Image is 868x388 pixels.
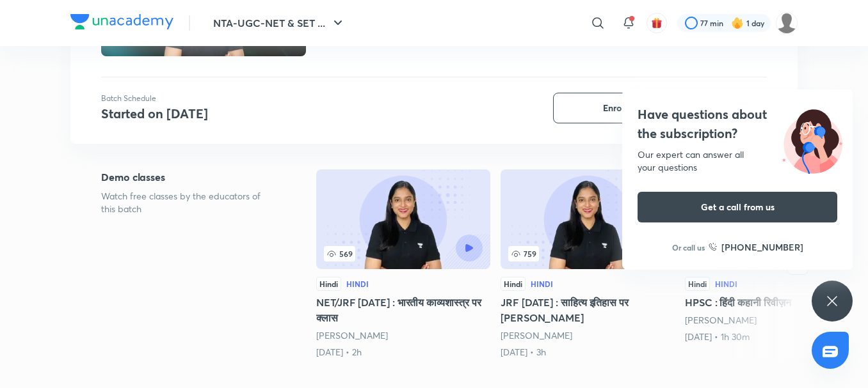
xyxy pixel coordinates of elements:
[316,329,490,342] div: Sakshi Singh
[715,280,737,288] div: Hindi
[776,12,798,34] img: Diksha Mishra
[205,10,353,36] button: NTA-UGC-NET & SET ...
[685,295,859,310] h5: HPSC : हिंदी कहानी रिवीज़न
[316,277,341,291] div: Hindi
[638,148,837,174] div: Our expert can answer all your questions
[501,346,675,359] div: 23rd Jun • 3h
[501,329,572,341] a: [PERSON_NAME]
[772,105,853,174] img: ttu_illustration_new.svg
[709,240,803,254] a: [PHONE_NUMBER]
[553,93,687,123] button: Enrolled
[672,242,705,253] p: Or call us
[685,314,757,326] a: [PERSON_NAME]
[638,192,837,222] button: Get a call from us
[647,13,667,33] button: avatar
[346,280,369,288] div: Hindi
[501,277,526,291] div: Hindi
[508,246,539,261] span: 759
[685,277,710,291] div: Hindi
[101,190,275,215] p: Watch free classes by the educators of this batch
[721,240,803,254] h6: [PHONE_NUMBER]
[101,93,208,104] p: Batch Schedule
[70,14,173,29] img: Company Logo
[501,329,675,342] div: Sakshi Singh
[101,105,208,122] h4: Started on [DATE]
[70,14,173,33] a: Company Logo
[501,295,675,325] h5: JRF [DATE] : साहित्य इतिहास पर [PERSON_NAME]
[731,17,744,29] img: streak
[316,329,388,341] a: [PERSON_NAME]
[316,295,490,325] h5: NET/JRF [DATE] : भारतीय काव्यशास्त्र पर क्लास
[603,102,638,114] span: Enrolled
[501,169,675,359] a: JRF JUNE 2025 : साहित्य इतिहास पर मैराथन क्लास
[316,169,490,359] a: NET/JRF JUNE 2025 : भारतीय काव्यशास्त्र पर क्लास
[501,169,675,359] a: 759HindiHindiJRF [DATE] : साहित्य इतिहास पर [PERSON_NAME][PERSON_NAME][DATE] • 3h
[638,105,837,143] h4: Have questions about the subscription?
[324,246,355,261] span: 569
[316,169,490,359] a: 569HindiHindiNET/JRF [DATE] : भारतीय काव्यशास्त्र पर क्लास[PERSON_NAME][DATE] • 2h
[101,169,275,185] h5: Demo classes
[685,314,859,327] div: Sakshi Singh
[651,17,663,29] img: avatar
[316,346,490,359] div: 21st Jun • 2h
[685,330,859,343] div: 24th Jul • 1h 30m
[531,280,553,288] div: Hindi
